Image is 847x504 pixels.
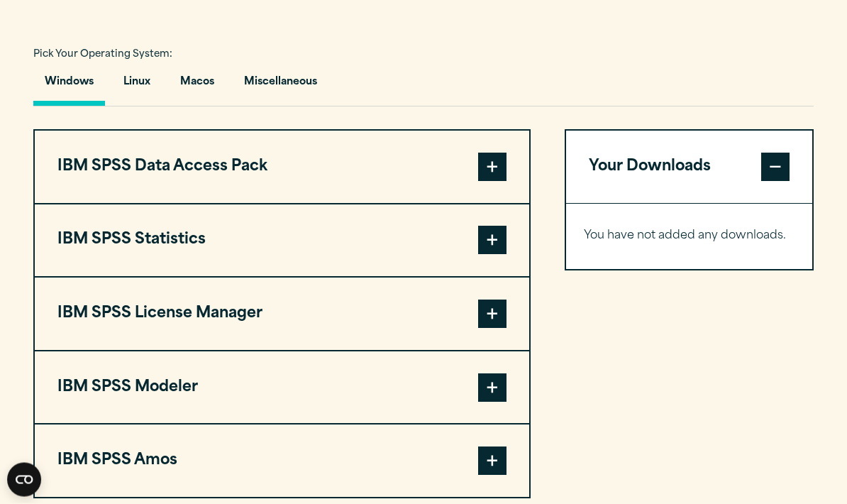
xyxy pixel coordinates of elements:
[169,66,226,106] button: Macos
[584,226,795,247] p: You have not added any downloads.
[7,463,41,497] button: Open CMP widget
[35,425,529,498] button: IBM SPSS Amos
[35,205,529,278] button: IBM SPSS Statistics
[35,278,529,351] button: IBM SPSS License Manager
[33,50,172,60] span: Pick Your Operating System:
[33,66,105,106] button: Windows
[112,66,162,106] button: Linux
[566,131,812,204] button: Your Downloads
[35,352,529,424] button: IBM SPSS Modeler
[233,66,328,106] button: Miscellaneous
[566,204,812,270] div: Your Downloads
[35,131,529,204] button: IBM SPSS Data Access Pack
